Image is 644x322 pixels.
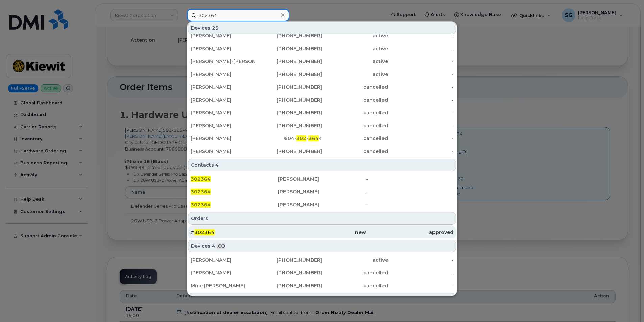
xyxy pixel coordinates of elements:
[322,282,388,289] div: cancelled
[322,97,388,103] div: cancelled
[322,58,388,65] div: active
[188,254,456,266] a: [PERSON_NAME][PHONE_NUMBER]active-
[215,162,219,168] span: 4
[188,30,456,42] a: [PERSON_NAME][PHONE_NUMBER]active-
[188,293,456,306] div: Contacts
[256,122,322,129] div: [PHONE_NUMBER]
[191,32,256,39] div: [PERSON_NAME]
[188,107,456,119] a: [PERSON_NAME][PHONE_NUMBER]cancelled-
[194,229,215,235] span: 302364
[188,43,456,55] a: [PERSON_NAME][PHONE_NUMBER]active-
[187,9,289,21] input: Find something...
[188,186,456,198] a: 302364[PERSON_NAME]-
[278,201,366,208] div: [PERSON_NAME]
[308,135,319,141] span: 364
[256,282,322,289] div: [PHONE_NUMBER]
[322,122,388,129] div: cancelled
[191,257,256,263] div: [PERSON_NAME]
[188,132,456,144] a: [PERSON_NAME]604-302-3644cancelled-
[188,145,456,157] a: [PERSON_NAME][PHONE_NUMBER]cancelled-
[191,135,256,142] div: [PERSON_NAME]
[322,32,388,39] div: active
[188,94,456,106] a: [PERSON_NAME][PHONE_NUMBER]cancelled-
[256,257,322,263] div: [PHONE_NUMBER]
[188,279,456,292] a: Mme [PERSON_NAME][PHONE_NUMBER]cancelled-
[256,148,322,155] div: [PHONE_NUMBER]
[191,189,211,195] span: 302364
[322,45,388,52] div: active
[191,58,256,65] div: [PERSON_NAME]-[PERSON_NAME]
[256,135,322,142] div: 604- - 4
[388,84,454,90] div: -
[256,84,322,90] div: [PHONE_NUMBER]
[388,269,454,276] div: -
[388,32,454,39] div: -
[188,240,456,252] div: Devices
[366,229,453,236] div: approved
[188,173,456,185] a: 302364[PERSON_NAME]-
[322,148,388,155] div: cancelled
[191,148,256,155] div: [PERSON_NAME]
[322,257,388,263] div: active
[191,109,256,116] div: [PERSON_NAME]
[322,84,388,90] div: cancelled
[191,269,256,276] div: [PERSON_NAME]
[188,55,456,68] a: [PERSON_NAME]-[PERSON_NAME][PHONE_NUMBER]active-
[212,243,215,249] span: 4
[191,97,256,103] div: [PERSON_NAME]
[256,58,322,65] div: [PHONE_NUMBER]
[188,159,456,171] div: Contacts
[615,293,639,317] iframe: Messenger Launcher
[366,201,453,208] div: -
[278,188,366,195] div: [PERSON_NAME]
[188,68,456,80] a: [PERSON_NAME][PHONE_NUMBER]active-
[191,71,256,78] div: [PERSON_NAME]
[388,282,454,289] div: -
[388,148,454,155] div: -
[256,109,322,116] div: [PHONE_NUMBER]
[388,58,454,65] div: -
[388,257,454,263] div: -
[322,269,388,276] div: cancelled
[191,176,211,182] span: 302364
[188,267,456,279] a: [PERSON_NAME][PHONE_NUMBER]cancelled-
[322,135,388,142] div: cancelled
[191,122,256,129] div: [PERSON_NAME]
[256,269,322,276] div: [PHONE_NUMBER]
[278,229,366,236] div: new
[191,229,278,236] div: #
[322,71,388,78] div: active
[212,25,219,31] span: 25
[388,71,454,78] div: -
[278,176,366,182] div: [PERSON_NAME]
[256,45,322,52] div: [PHONE_NUMBER]
[217,243,225,249] span: .CO
[296,135,306,141] span: 302
[256,32,322,39] div: [PHONE_NUMBER]
[191,282,256,289] div: Mme [PERSON_NAME]
[366,176,453,182] div: -
[388,45,454,52] div: -
[388,122,454,129] div: -
[188,226,456,238] a: #302364newapproved
[188,22,456,34] div: Devices
[191,202,211,208] span: 302364
[256,71,322,78] div: [PHONE_NUMBER]
[188,212,456,225] div: Orders
[322,109,388,116] div: cancelled
[188,119,456,132] a: [PERSON_NAME][PHONE_NUMBER]cancelled-
[188,81,456,93] a: [PERSON_NAME][PHONE_NUMBER]cancelled-
[366,188,453,195] div: -
[256,97,322,103] div: [PHONE_NUMBER]
[188,198,456,211] a: 302364[PERSON_NAME]-
[388,97,454,103] div: -
[191,84,256,90] div: [PERSON_NAME]
[388,135,454,142] div: -
[388,109,454,116] div: -
[191,45,256,52] div: [PERSON_NAME]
